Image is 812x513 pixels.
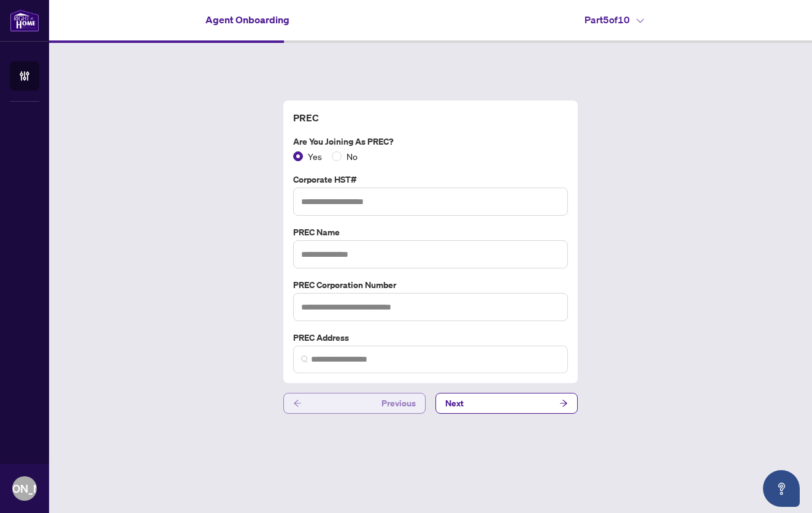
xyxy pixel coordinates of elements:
h4: PREC [293,110,568,125]
h4: Part 5 of 10 [584,12,644,27]
span: Yes [303,150,327,163]
h4: Agent Onboarding [205,12,289,27]
span: arrow-left [293,399,302,408]
label: Corporate HST# [293,173,568,186]
span: arrow-right [559,399,568,408]
img: search_icon [301,355,308,363]
button: Next [435,393,578,414]
button: Open asap [763,470,800,507]
span: Previous [381,393,416,413]
span: Next [445,393,464,413]
label: PREC Name [293,226,568,239]
span: No [342,150,362,163]
label: Are you joining as PREC? [293,135,568,148]
label: PREC Corporation Number [293,278,568,292]
button: Previous [283,393,426,414]
img: logo [10,9,39,32]
label: PREC Address [293,331,568,344]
